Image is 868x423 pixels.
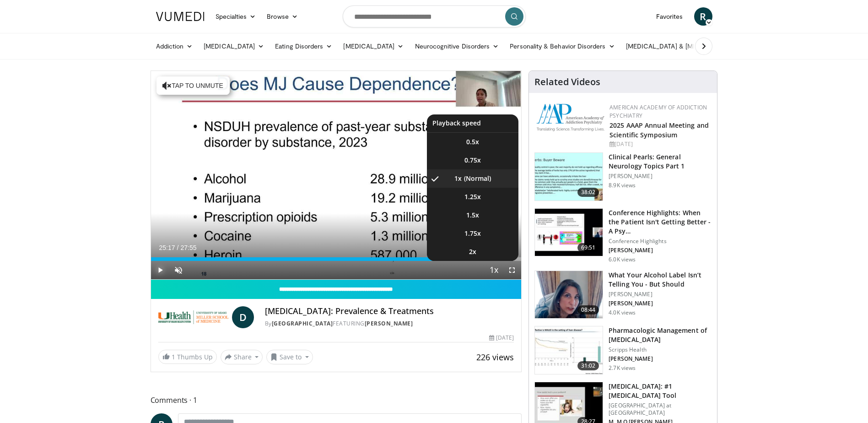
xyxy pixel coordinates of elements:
[609,346,712,353] p: Scripps Health
[466,137,479,146] span: 0.5x
[609,326,712,344] h3: Pharmacologic Management of [MEDICAL_DATA]
[609,271,712,289] h3: What Your Alcohol Label Isn’t Telling You - But Should
[272,320,333,327] a: [GEOGRAPHIC_DATA]
[338,37,409,55] a: [MEDICAL_DATA]
[609,238,712,245] p: Conference Highlights
[609,382,712,400] h3: [MEDICAL_DATA]: #1 [MEDICAL_DATA] Tool
[156,76,230,95] button: Tap to unmute
[221,350,263,364] button: Share
[534,208,712,263] a: 69:51 Conference Highlights: When the Patient Isn't Getting Better - A Psy… Conference Highlights...
[343,5,526,27] input: Search topics, interventions
[651,7,689,26] a: Favorites
[270,37,338,55] a: Eating Disorders
[464,229,481,238] span: 1.75x
[536,103,605,131] img: f7c290de-70ae-47e0-9ae1-04035161c232.png.150x105_q85_autocrop_double_scale_upscale_version-0.2.png
[609,173,712,180] p: [PERSON_NAME]
[503,261,521,279] button: Fullscreen
[169,261,188,279] button: Unmute
[609,121,709,139] a: 2025 AAAP Annual Meeting and Scientific Symposium
[577,243,599,252] span: 69:51
[609,208,712,236] h3: Conference Highlights: When the Patient Isn't Getting Better - A Psy…
[158,350,217,364] a: 1 Thumbs Up
[158,306,228,328] img: University of Miami
[609,402,712,417] p: [GEOGRAPHIC_DATA] at [GEOGRAPHIC_DATA]
[609,152,712,171] h3: Clinical Pearls: General Neurology Topics Part 1
[210,7,262,26] a: Specialties
[694,7,712,26] a: R
[464,192,481,201] span: 1.25x
[198,37,270,55] a: [MEDICAL_DATA]
[534,271,712,319] a: 08:44 What Your Alcohol Label Isn’t Telling You - But Should [PERSON_NAME] [PERSON_NAME] 4.0K views
[609,182,636,189] p: 8.9K views
[535,209,603,256] img: 4362ec9e-0993-4580-bfd4-8e18d57e1d49.150x105_q85_crop-smart_upscale.jpg
[609,300,712,307] p: [PERSON_NAME]
[535,153,603,201] img: 91ec4e47-6cc3-4d45-a77d-be3eb23d61cb.150x105_q85_crop-smart_upscale.jpg
[485,261,503,279] button: Playback Rate
[534,152,712,201] a: 38:02 Clinical Pearls: General Neurology Topics Part 1 [PERSON_NAME] 8.9K views
[265,320,514,328] div: By FEATURING
[151,37,199,55] a: Addiction
[609,364,636,372] p: 2.7K views
[504,37,620,55] a: Personality & Behavior Disorders
[609,309,636,316] p: 4.0K views
[365,320,413,327] a: [PERSON_NAME]
[469,247,476,256] span: 2x
[266,350,313,364] button: Save to
[609,247,712,254] p: [PERSON_NAME]
[172,352,175,361] span: 1
[159,244,175,251] span: 25:17
[577,188,599,197] span: 38:02
[454,174,462,183] span: 1x
[410,37,505,55] a: Neurocognitive Disorders
[232,306,254,328] a: D
[151,394,522,406] span: Comments 1
[265,306,514,316] h4: [MEDICAL_DATA]: Prevalence & Treatments
[577,361,599,370] span: 31:02
[609,256,636,263] p: 6.0K views
[609,103,707,119] a: American Academy of Addiction Psychiatry
[466,211,479,220] span: 1.5x
[177,244,179,251] span: /
[535,326,603,374] img: b20a009e-c028-45a8-b15f-eefb193e12bc.150x105_q85_crop-smart_upscale.jpg
[534,326,712,374] a: 31:02 Pharmacologic Management of [MEDICAL_DATA] Scripps Health [PERSON_NAME] 2.7K views
[151,71,522,280] video-js: Video Player
[156,12,205,21] img: VuMedi Logo
[261,7,303,26] a: Browse
[577,305,599,315] span: 08:44
[609,140,710,148] div: [DATE]
[489,334,514,342] div: [DATE]
[151,257,522,261] div: Progress Bar
[151,261,169,279] button: Play
[180,244,196,251] span: 27:55
[534,76,600,87] h4: Related Videos
[609,291,712,298] p: [PERSON_NAME]
[620,37,751,55] a: [MEDICAL_DATA] & [MEDICAL_DATA]
[535,271,603,319] img: 3c46fb29-c319-40f0-ac3f-21a5db39118c.png.150x105_q85_crop-smart_upscale.png
[476,352,514,363] span: 226 views
[464,156,481,165] span: 0.75x
[609,355,712,363] p: [PERSON_NAME]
